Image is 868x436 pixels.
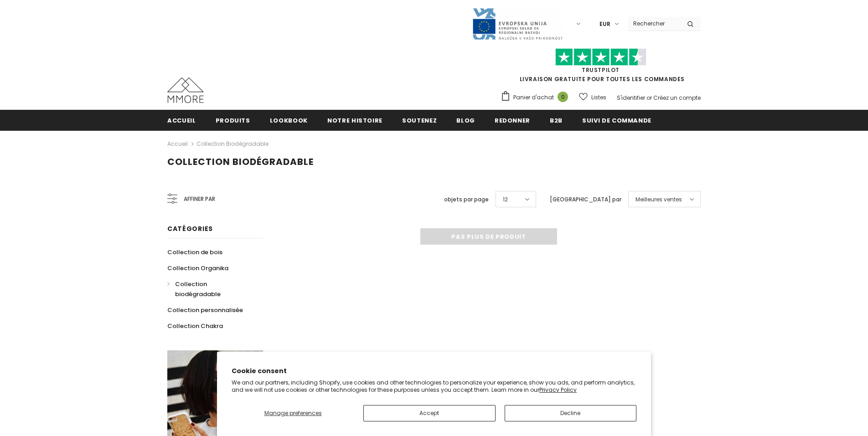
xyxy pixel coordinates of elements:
a: Collection de bois [167,244,222,260]
span: Panier d'achat [513,93,554,102]
a: Lookbook [270,110,308,130]
img: Cas MMORE [167,77,204,103]
a: S'identifier [617,94,645,102]
span: Collection personnalisée [167,306,243,314]
span: Listes [591,93,606,102]
p: We and our partners, including Shopify, use cookies and other technologies to personalize your ex... [232,379,636,393]
span: Collection Chakra [167,322,223,330]
a: B2B [550,110,563,130]
a: Collection personnalisée [167,302,243,318]
span: Collection Organika [167,264,228,272]
a: Créez un compte [653,94,701,102]
span: B2B [550,116,563,125]
span: Affiner par [184,194,215,204]
a: TrustPilot [582,66,620,74]
a: Blog [456,110,475,130]
label: [GEOGRAPHIC_DATA] par [550,195,621,204]
a: Accueil [167,138,188,149]
button: Manage preferences [232,405,354,421]
span: Manage preferences [264,409,322,417]
span: Accueil [167,116,196,125]
img: Javni Razpis [472,7,563,41]
span: EUR [599,20,610,29]
span: Collection biodégradable [167,155,314,168]
span: or [646,94,652,102]
button: Accept [363,405,496,421]
a: Javni Razpis [472,20,563,27]
span: Catégories [167,224,213,233]
span: Collection de bois [167,248,222,256]
a: Collection Organika [167,260,228,276]
label: objets par page [444,195,489,204]
img: Faites confiance aux étoiles pilotes [555,48,646,66]
button: Decline [505,405,637,421]
span: soutenez [402,116,437,125]
h2: Cookie consent [232,366,636,376]
a: soutenez [402,110,437,130]
a: Collection biodégradable [196,140,269,148]
a: Redonner [495,110,530,130]
a: Collection Chakra [167,318,223,334]
span: Redonner [495,116,530,125]
span: Produits [216,116,250,125]
span: Meilleures ventes [635,195,682,204]
a: Collection biodégradable [167,276,253,302]
a: Notre histoire [327,110,382,130]
a: Produits [216,110,250,130]
span: Suivi de commande [582,116,651,125]
span: Blog [456,116,475,125]
a: Listes [579,89,606,105]
a: Panier d'achat 0 [501,91,573,104]
span: Lookbook [270,116,308,125]
input: Search Site [628,17,680,30]
span: LIVRAISON GRATUITE POUR TOUTES LES COMMANDES [501,52,701,83]
a: Accueil [167,110,196,130]
span: 12 [503,195,508,204]
span: Notre histoire [327,116,382,125]
span: Collection biodégradable [175,280,221,298]
a: Privacy Policy [539,386,577,394]
a: Suivi de commande [582,110,651,130]
span: 0 [558,92,568,102]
